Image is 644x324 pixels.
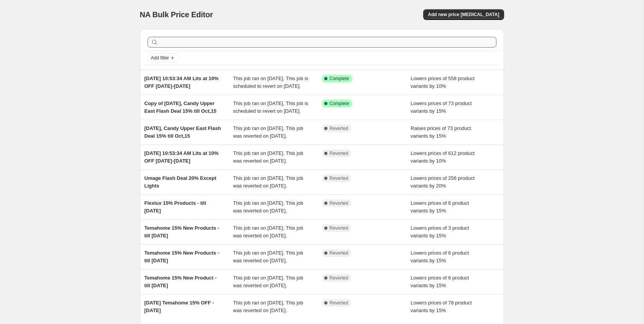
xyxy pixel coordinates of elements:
[145,125,221,139] span: [DATE], Candy Upper East Flash Deal 15% till Oct,15
[233,225,303,238] span: This job ran on [DATE]. This job was reverted on [DATE].
[151,55,169,61] span: Add filter
[145,250,220,263] span: Temahome 15% New Products - till [DATE]
[145,275,217,288] span: Temahome 15% New Product - till [DATE]
[411,175,475,189] span: Lowers prices of 256 product variants by 20%
[330,76,349,82] span: Complete
[330,150,348,156] span: Reverted
[233,300,303,313] span: This job ran on [DATE]. This job was reverted on [DATE].
[330,100,349,107] span: Complete
[411,100,472,114] span: Lowers prices of 73 product variants by 15%
[145,76,219,89] span: [DATE] 10:53:34 AM Lits at 10% OFF [DATE]-[DATE]
[145,300,214,313] span: [DATE] Temahome 15% OFF - [DATE]
[423,9,504,20] button: Add new price [MEDICAL_DATA]
[411,150,475,164] span: Lowers prices of 612 product variants by 10%
[411,125,471,139] span: Raises prices of 73 product variants by 15%
[330,125,348,132] span: Reverted
[233,200,303,214] span: This job ran on [DATE]. This job was reverted on [DATE].
[411,200,469,214] span: Lowers prices of 6 product variants by 15%
[411,76,475,89] span: Lowers prices of 558 product variants by 10%
[233,175,303,189] span: This job ran on [DATE]. This job was reverted on [DATE].
[411,250,469,263] span: Lowers prices of 6 product variants by 15%
[140,10,213,19] span: NA Bulk Price Editor
[428,12,499,18] span: Add new price [MEDICAL_DATA]
[330,250,348,256] span: Reverted
[330,275,348,281] span: Reverted
[145,150,219,164] span: [DATE] 10:53:34 AM Lits at 10% OFF [DATE]-[DATE]
[233,150,303,164] span: This job ran on [DATE]. This job was reverted on [DATE].
[411,275,469,288] span: Lowers prices of 6 product variants by 15%
[145,200,206,214] span: Flexlux 15% Products - till [DATE]
[145,100,217,114] span: Copy of [DATE], Candy Upper East Flash Deal 15% till Oct,15
[233,125,303,139] span: This job ran on [DATE]. This job was reverted on [DATE].
[330,300,348,306] span: Reverted
[233,250,303,263] span: This job ran on [DATE]. This job was reverted on [DATE].
[233,275,303,288] span: This job ran on [DATE]. This job was reverted on [DATE].
[233,100,308,114] span: This job ran on [DATE]. This job is scheduled to revert on [DATE].
[330,225,348,231] span: Reverted
[330,200,348,206] span: Reverted
[411,300,472,313] span: Lowers prices of 78 product variants by 15%
[330,175,348,181] span: Reverted
[148,53,178,62] button: Add filter
[145,175,217,189] span: Umage Flash Deal 20% Except Lights
[411,225,469,238] span: Lowers prices of 3 product variants by 15%
[233,76,308,89] span: This job ran on [DATE]. This job is scheduled to revert on [DATE].
[145,225,220,238] span: Temahome 15% New Products - till [DATE]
